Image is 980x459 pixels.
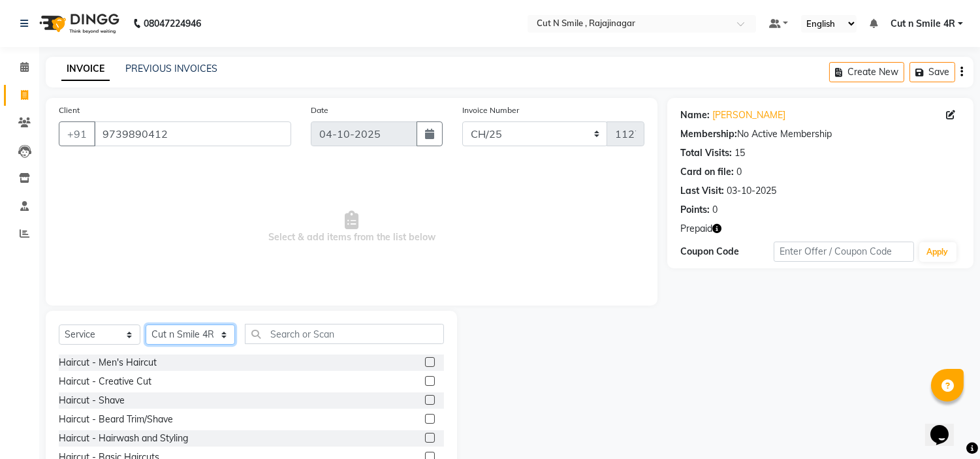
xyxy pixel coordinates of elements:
[680,146,732,160] div: Total Visits:
[61,57,110,81] a: INVOICE
[311,104,328,116] label: Date
[59,375,151,388] div: Haircut - Creative Cut
[736,165,742,179] div: 0
[712,203,718,217] div: 0
[774,242,913,262] input: Enter Offer / Coupon Code
[680,245,774,259] div: Coupon Code
[59,394,125,407] div: Haircut - Shave
[909,62,955,82] button: Save
[125,63,217,74] a: PREVIOUS INVOICES
[727,184,776,198] div: 03-10-2025
[462,104,519,116] label: Invoice Number
[59,432,188,445] div: Haircut - Hairwash and Styling
[735,146,745,160] div: 15
[59,162,644,293] span: Select & add items from the list below
[712,108,785,122] a: [PERSON_NAME]
[919,242,956,262] button: Apply
[680,127,737,141] div: Membership:
[925,407,967,446] iframe: chat widget
[680,127,960,141] div: No Active Membership
[144,5,201,42] b: 08047224946
[33,5,123,42] img: logo
[829,62,904,82] button: Create New
[680,203,710,217] div: Points:
[245,324,444,344] input: Search or Scan
[680,108,710,122] div: Name:
[59,356,157,370] div: Haircut - Men's Haircut
[59,121,95,146] button: +91
[59,104,80,116] label: Client
[891,17,955,31] span: Cut n Smile 4R
[680,222,712,236] span: Prepaid
[680,165,734,179] div: Card on file:
[94,121,291,146] input: Search by Name/Mobile/Email/Code
[680,184,724,198] div: Last Visit:
[59,413,173,426] div: Haircut - Beard Trim/Shave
